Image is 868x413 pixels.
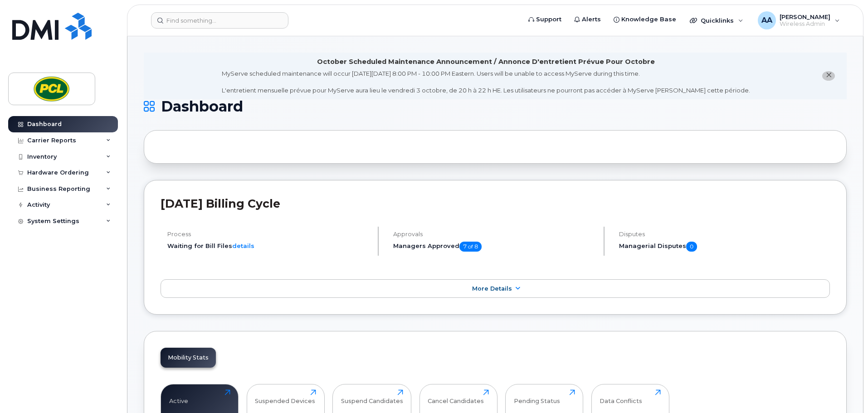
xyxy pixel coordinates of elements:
span: Dashboard [161,100,243,113]
li: Waiting for Bill Files [167,242,370,250]
button: close notification [822,71,835,81]
span: 7 of 8 [459,242,482,252]
h4: Disputes [619,231,830,238]
div: October Scheduled Maintenance Announcement / Annonce D'entretient Prévue Pour Octobre [317,57,655,67]
span: 0 [686,242,697,252]
span: More Details [472,285,512,292]
h5: Managerial Disputes [619,242,830,252]
h2: [DATE] Billing Cycle [161,197,830,210]
div: Cancel Candidates [428,389,484,404]
h5: Managers Approved [393,242,596,252]
div: MyServe scheduled maintenance will occur [DATE][DATE] 8:00 PM - 10:00 PM Eastern. Users will be u... [222,69,750,95]
div: Data Conflicts [600,389,642,404]
h4: Approvals [393,231,596,238]
a: details [232,242,254,249]
h4: Process [167,231,370,238]
div: Suspended Devices [255,389,315,404]
div: Suspend Candidates [341,389,403,404]
div: Pending Status [514,389,560,404]
div: Active [169,389,188,404]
